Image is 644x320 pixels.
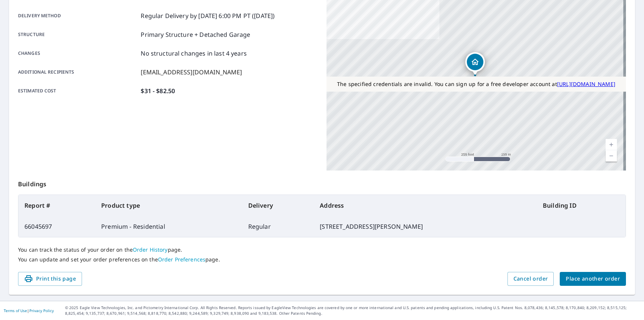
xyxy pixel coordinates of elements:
[465,52,485,75] div: Dropped pin, building 1, Residential property, 1111 E Cesar Chavez St Austin, TX 78702
[327,77,626,92] div: The specified credentials are invalid. You can sign up for a free developer account at
[18,272,82,286] button: Print this page
[314,216,537,237] td: [STREET_ADDRESS][PERSON_NAME]
[507,272,554,286] button: Cancel order
[18,246,626,253] p: You can track the status of your order on the page.
[18,68,138,77] p: Additional recipients
[141,86,175,95] p: $31 - $82.50
[141,11,275,20] p: Regular Delivery by [DATE] 6:00 PM PT ([DATE])
[566,274,620,284] span: Place another order
[327,77,626,92] div: The specified credentials are invalid. You can sign up for a free developer account at http://www...
[29,308,54,313] a: Privacy Policy
[133,246,168,253] a: Order History
[4,308,27,313] a: Terms of Use
[18,30,138,39] p: Structure
[557,80,615,88] a: [URL][DOMAIN_NAME]
[18,216,95,237] td: 66045697
[65,305,640,316] p: © 2025 Eagle View Technologies, Inc. and Pictometry International Corp. All Rights Reserved. Repo...
[158,256,205,263] a: Order Preferences
[18,171,626,195] p: Buildings
[18,256,626,263] p: You can update and set your order preferences on the page.
[18,86,138,95] p: Estimated cost
[606,150,617,162] a: Current Level 17, Zoom Out
[18,49,138,58] p: Changes
[560,272,626,286] button: Place another order
[537,195,626,216] th: Building ID
[4,308,54,313] p: |
[141,49,247,58] p: No structural changes in last 4 years
[606,139,617,150] a: Current Level 17, Zoom In
[95,216,242,237] td: Premium - Residential
[24,274,76,284] span: Print this page
[242,195,314,216] th: Delivery
[18,11,138,20] p: Delivery method
[314,195,537,216] th: Address
[95,195,242,216] th: Product type
[242,216,314,237] td: Regular
[18,195,95,216] th: Report #
[141,30,250,39] p: Primary Structure + Detached Garage
[513,274,548,284] span: Cancel order
[141,68,242,77] p: [EMAIL_ADDRESS][DOMAIN_NAME]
